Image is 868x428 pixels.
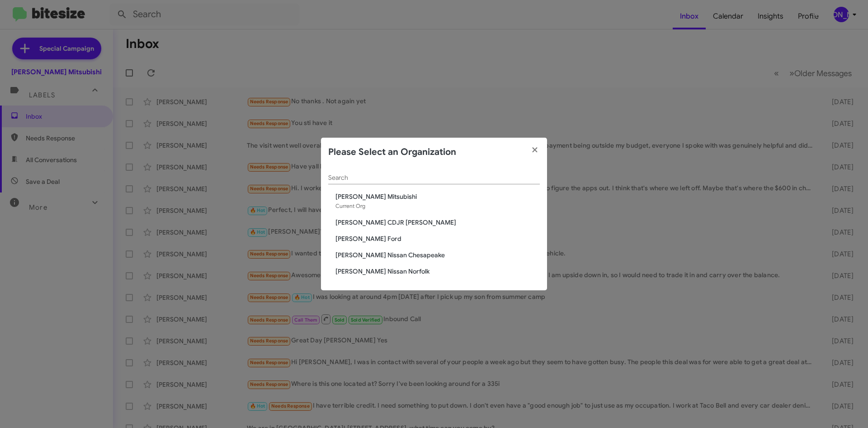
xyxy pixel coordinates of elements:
[335,250,540,260] span: [PERSON_NAME] Nissan Chesapeake
[335,192,540,201] span: [PERSON_NAME] Mitsubishi
[335,267,540,276] span: [PERSON_NAME] Nissan Norfolk
[335,218,540,227] span: [PERSON_NAME] CDJR [PERSON_NAME]
[335,202,365,209] span: Current Org
[335,234,540,243] span: [PERSON_NAME] Ford
[328,145,456,159] h2: Please Select an Organization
